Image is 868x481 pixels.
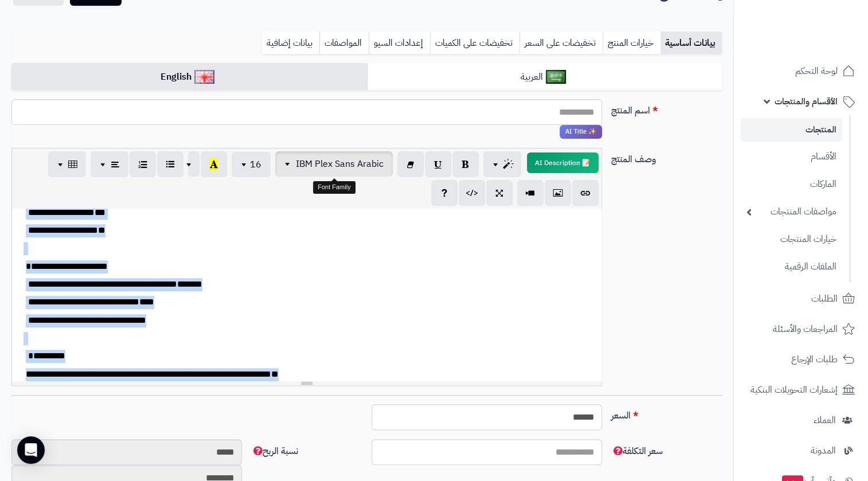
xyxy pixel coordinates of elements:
a: الأقسام [741,144,842,169]
span: طلبات الإرجاع [791,351,838,367]
div: Open Intercom Messenger [17,436,45,464]
label: وصف المنتج [607,148,726,166]
a: الطلبات [741,285,861,312]
span: IBM Plex Sans Arabic [296,157,384,171]
a: إشعارات التحويلات البنكية [741,376,861,404]
label: اسم المنتج [607,99,726,118]
a: English [11,63,367,91]
span: إشعارات التحويلات البنكية [750,382,838,398]
a: الملفات الرقمية [741,255,842,279]
span: نسبة الربح [251,444,298,458]
a: المواصفات [319,32,369,54]
span: 16 [250,158,261,171]
a: بيانات أساسية [660,32,722,54]
span: لوحة التحكم [795,63,838,79]
a: تخفيضات على الكميات [430,32,519,54]
a: لوحة التحكم [741,57,861,85]
button: 16 [232,152,271,177]
a: العملاء [741,406,861,434]
span: سعر التكلفة [611,444,663,458]
a: مواصفات المنتجات [741,200,842,224]
a: المراجعات والأسئلة [741,315,861,343]
a: خيارات المنتجات [741,227,842,252]
button: 📝 AI Description [527,152,599,173]
button: IBM Plex Sans Arabic [275,151,393,177]
span: الطلبات [811,291,838,307]
a: الماركات [741,172,842,197]
span: المدونة [811,443,836,459]
a: خيارات المنتج [603,32,660,54]
span: المراجعات والأسئلة [773,321,838,337]
img: English [194,70,214,84]
a: إعدادات السيو [369,32,430,54]
a: تخفيضات على السعر [519,32,603,54]
span: الأقسام والمنتجات [775,93,838,110]
span: العملاء [814,412,836,428]
a: العربية [367,63,722,91]
label: السعر [607,404,726,423]
a: بيانات إضافية [262,32,319,54]
a: المنتجات [741,118,842,142]
span: انقر لاستخدام رفيقك الذكي [560,125,602,139]
a: المدونة [741,437,861,464]
img: logo-2.png [790,29,857,53]
div: Font Family [313,181,355,194]
a: طلبات الإرجاع [741,346,861,373]
img: العربية [546,70,566,84]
